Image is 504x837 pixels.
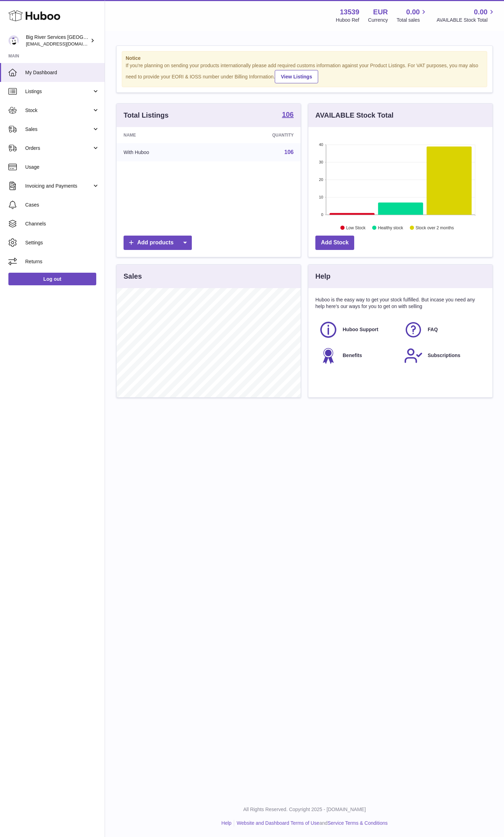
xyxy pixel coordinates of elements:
[436,7,496,23] a: 0.00 AVAILABLE Stock Total
[321,212,323,217] text: 0
[319,346,397,365] a: Benefits
[25,107,92,114] span: Stock
[406,7,420,17] span: 0.00
[282,111,294,119] a: 106
[315,236,354,250] a: Add Stock
[234,820,387,826] li: and
[25,88,92,95] span: Listings
[126,55,483,62] strong: Notice
[111,806,498,813] p: All Rights Reserved. Copyright 2025 - [DOMAIN_NAME]
[315,297,485,310] p: Huboo is the easy way to get your stock fulfilled. But incase you need any help here's our ways f...
[26,41,103,47] span: [EMAIL_ADDRESS][DOMAIN_NAME]
[315,111,393,120] h3: AVAILABLE Stock Total
[319,177,323,182] text: 20
[25,183,92,189] span: Invoicing and Payments
[336,17,359,23] div: Huboo Ref
[25,69,99,76] span: My Dashboard
[319,320,397,339] a: Huboo Support
[26,34,89,47] div: Big River Services [GEOGRAPHIC_DATA]
[25,221,99,227] span: Channels
[126,62,483,83] div: If you're planning on sending your products internationally please add required customs informati...
[346,225,366,230] text: Low Stock
[474,7,488,17] span: 0.00
[237,820,319,826] a: Website and Dashboard Terms of Use
[415,225,454,230] text: Stock over 2 months
[368,17,388,23] div: Currency
[378,225,404,230] text: Healthy stock
[404,320,482,339] a: FAQ
[373,7,388,17] strong: EUR
[25,145,92,152] span: Orders
[25,164,99,170] span: Usage
[428,352,460,359] span: Subscriptions
[8,35,19,46] img: de-logistics@bigriverintl.com
[25,126,92,133] span: Sales
[319,195,323,199] text: 10
[124,111,169,120] h3: Total Listings
[117,143,213,161] td: With Huboo
[397,7,428,23] a: 0.00 Total sales
[343,326,378,333] span: Huboo Support
[319,160,323,164] text: 30
[222,820,232,826] a: Help
[315,272,330,281] h3: Help
[275,70,318,83] a: View Listings
[25,239,99,246] span: Settings
[25,258,99,265] span: Returns
[340,7,359,17] strong: 13539
[124,236,192,250] a: Add products
[404,346,482,365] a: Subscriptions
[397,17,428,23] span: Total sales
[343,352,362,359] span: Benefits
[8,273,96,285] a: Log out
[124,272,142,281] h3: Sales
[213,127,301,143] th: Quantity
[284,149,294,155] a: 106
[428,326,438,333] span: FAQ
[436,17,496,23] span: AVAILABLE Stock Total
[117,127,213,143] th: Name
[319,142,323,147] text: 40
[25,202,99,208] span: Cases
[282,111,294,118] strong: 106
[328,820,388,826] a: Service Terms & Conditions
